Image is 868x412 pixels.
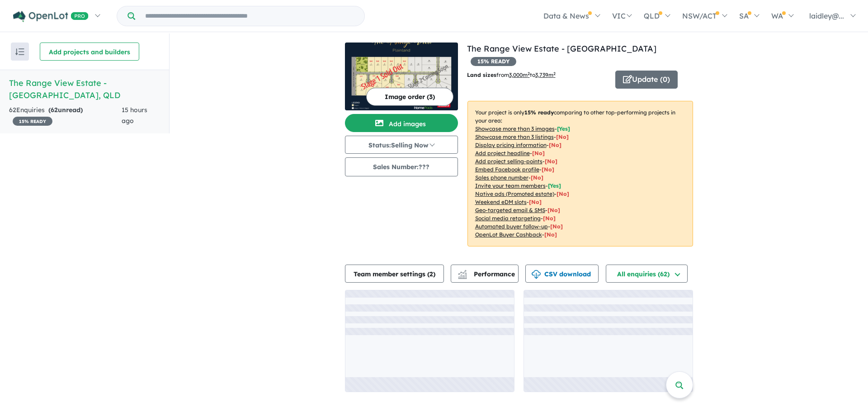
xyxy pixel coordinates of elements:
sup: 2 [528,71,530,76]
button: Add projects and builders [40,43,139,61]
span: [ No ] [532,150,545,156]
span: Performance [459,270,515,278]
u: Automated buyer follow-up [475,223,548,230]
b: Land sizes [467,71,496,78]
span: 62 [51,106,58,114]
u: Embed Facebook profile [475,166,539,173]
button: Add images [345,114,458,132]
img: bar-chart.svg [458,273,467,279]
u: Social media retargeting [475,215,541,222]
h5: The Range View Estate - [GEOGRAPHIC_DATA] , QLD [9,77,160,101]
span: 2 [429,270,433,278]
span: 15 % READY [13,117,52,126]
u: Showcase more than 3 images [475,125,555,132]
span: laidley@... [809,11,844,20]
b: 15 % ready [524,109,554,116]
img: download icon [532,270,541,279]
button: Team member settings (2) [345,265,444,283]
button: Status:Selling Now [345,136,458,154]
button: Sales Number:??? [345,157,458,176]
button: CSV download [525,265,599,283]
u: Add project headline [475,150,530,156]
span: [No] [550,223,563,230]
u: Native ads (Promoted estate) [475,190,554,197]
span: [No] [557,190,569,197]
input: Try estate name, suburb, builder or developer [137,6,363,26]
button: Image order (3) [366,88,453,106]
img: line-chart.svg [458,270,466,275]
span: [ No ] [531,174,543,181]
span: 15 % READY [471,57,516,66]
u: Showcase more than 3 listings [475,133,554,140]
u: Invite your team members [475,182,546,189]
span: [ Yes ] [548,182,561,189]
u: Weekend eDM slots [475,199,527,205]
sup: 2 [553,71,556,76]
div: 62 Enquir ies [9,105,122,127]
span: [No] [547,207,560,213]
button: All enquiries (62) [606,265,688,283]
u: OpenLot Buyer Cashback [475,231,542,238]
u: 3,000 m [509,71,530,78]
button: Update (0) [615,71,678,89]
p: Your project is only comparing to other top-performing projects in your area: - - - - - - - - - -... [467,101,693,246]
p: from [467,71,609,80]
span: [No] [543,215,556,222]
a: The Range View Estate - [GEOGRAPHIC_DATA] [467,43,656,54]
u: Geo-targeted email & SMS [475,207,545,213]
u: Add project selling-points [475,158,542,165]
img: Openlot PRO Logo White [13,11,89,22]
span: [No] [544,231,557,238]
u: 3,739 m [535,71,556,78]
strong: ( unread) [48,106,83,114]
span: [ Yes ] [557,125,570,132]
u: Sales phone number [475,174,528,181]
span: 15 hours ago [122,106,147,125]
u: Display pricing information [475,142,547,148]
span: [ No ] [545,158,557,165]
img: sort.svg [15,48,24,55]
span: [ No ] [549,142,561,148]
span: [No] [529,199,542,205]
button: Performance [451,265,519,283]
span: [ No ] [542,166,554,173]
img: The Range View Estate - Plainland [345,43,458,110]
span: to [530,71,556,78]
span: [ No ] [556,133,569,140]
